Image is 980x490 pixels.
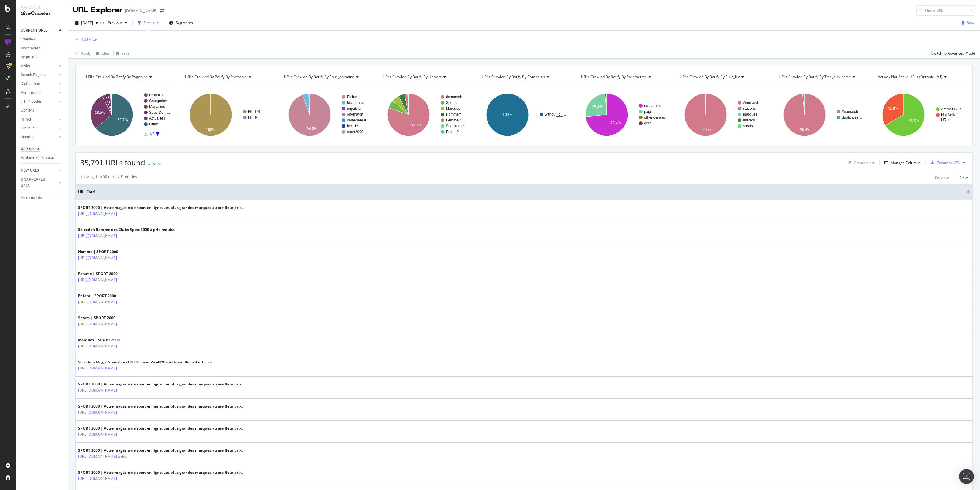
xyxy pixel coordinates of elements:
[581,74,647,79] span: URLs Crawled By Botify By parametres
[21,5,63,10] div: Analytics
[78,277,117,283] a: [URL][DOMAIN_NAME]
[149,110,170,115] text: Sous-Dom…
[545,112,566,117] text: without_g_…
[21,81,40,87] div: Distribution
[935,175,950,180] div: Previous
[167,18,195,28] button: Segments
[121,51,130,56] div: Save
[347,95,357,99] text: Plaine
[78,381,243,387] div: SPORT 2000 | Votre magasin de sport en ligne. Les plus grandes marques au meilleur prix.
[931,51,975,56] div: Switch to Advanced Mode
[85,72,171,82] h4: URLs Crawled By Botify By pagetype
[80,157,145,167] span: 35,791 URLs found
[21,176,57,189] a: DISAPPEARED URLS
[644,115,666,120] text: other-params
[876,72,962,82] h4: Active / Not Active URLs
[149,122,159,126] text: Guide
[78,431,117,438] a: [URL][DOMAIN_NAME]
[284,74,354,79] span: URLs Crawled By Botify By sous_domaine
[377,88,472,141] svg: A chart.
[842,109,858,114] text: #nomatch
[481,72,566,82] h4: URLs Crawled By Botify By campaign
[78,211,117,217] a: [URL][DOMAIN_NAME]
[21,107,34,114] div: Content
[21,45,63,52] a: Movements
[743,106,756,111] text: stations
[941,113,958,117] text: Not Active
[78,205,243,210] div: SPORT 2000 | Votre magasin de sport en ligne. Les plus grandes marques au meilleur prix.
[644,109,652,114] text: page
[383,74,442,79] span: URLs Crawled By Botify By univers
[144,20,154,25] div: Filters
[78,321,117,327] a: [URL][DOMAIN_NAME]
[580,72,665,82] h4: URLs Crawled By Botify By parametres
[941,107,961,111] text: Active URLs
[778,72,863,82] h4: URLs Crawled By Botify By title_duplicates
[149,116,165,121] text: Actualites
[846,158,874,167] button: Create alert
[779,74,851,79] span: URLs Crawled By Botify By title_duplicates
[909,119,919,123] text: 66.5%
[928,158,960,167] button: Export as CSV
[21,116,32,123] div: Inlinks
[916,5,975,16] input: Find a URL
[610,121,621,125] text: 73.4%
[446,130,459,134] text: Enfant/*
[73,36,97,43] button: Add Filter
[21,98,57,105] a: HTTP Codes
[21,81,57,87] a: Distribution
[81,51,91,56] div: Apply
[100,20,105,25] span: vs
[278,88,373,141] svg: A chart.
[80,88,175,141] svg: A chart.
[78,343,117,349] a: [URL][DOMAIN_NAME]
[149,105,165,109] text: Magasins
[21,63,57,69] a: Visits
[21,167,57,174] a: NEW URLS
[102,51,111,56] div: Clear
[21,72,46,78] div: Search Engines
[73,18,100,28] button: [DATE]
[937,160,960,165] div: Export as CSV
[283,72,368,82] h4: URLs Crawled By Botify By sous_domaine
[21,134,36,140] div: Sitemaps
[93,48,111,58] button: Clear
[21,36,63,43] a: Overview
[21,27,47,34] div: CURRENT URLS
[476,88,571,141] svg: A chart.
[105,20,123,25] span: Previous
[700,128,711,132] text: 99.8%
[21,155,63,161] a: Explorer Bookmarks
[78,359,212,365] div: Sélection Mega Promo Sport 2000 : jusqu'à -40% sur des milliers d'articles
[347,124,358,128] text: lacarte
[575,88,670,141] svg: A chart.
[152,161,161,167] div: -8.1%
[446,124,464,128] text: Sneakers/*
[73,5,123,15] div: URL Explorer
[125,8,158,14] div: [DOMAIN_NAME]
[347,112,363,117] text: #nomatch
[680,74,740,79] span: URLs Crawled By Botify By suivi_kw
[78,189,965,195] span: URL Card
[347,106,363,111] text: impulsion
[184,72,269,82] h4: URLs Crawled By Botify By protocole
[411,123,421,127] text: 80.3%
[78,233,117,239] a: [URL][DOMAIN_NAME]
[81,20,93,25] span: 2025 Sep. 15th
[347,101,365,105] text: location-ski
[78,426,243,431] div: SPORT 2000 | Votre magasin de sport en ligne. Les plus grandes marques au meilleur prix.
[179,88,274,141] div: A chart.
[78,337,144,343] div: Marques | SPORT 2000
[21,27,57,34] a: CURRENT URLS
[21,125,34,132] div: Outlinks
[21,36,36,43] div: Overview
[21,63,30,69] div: Visits
[21,90,42,96] div: Performance
[854,160,874,165] div: Create alert
[872,88,968,141] svg: A chart.
[891,160,921,165] div: Manage Columns
[21,194,63,201] a: Analysis Info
